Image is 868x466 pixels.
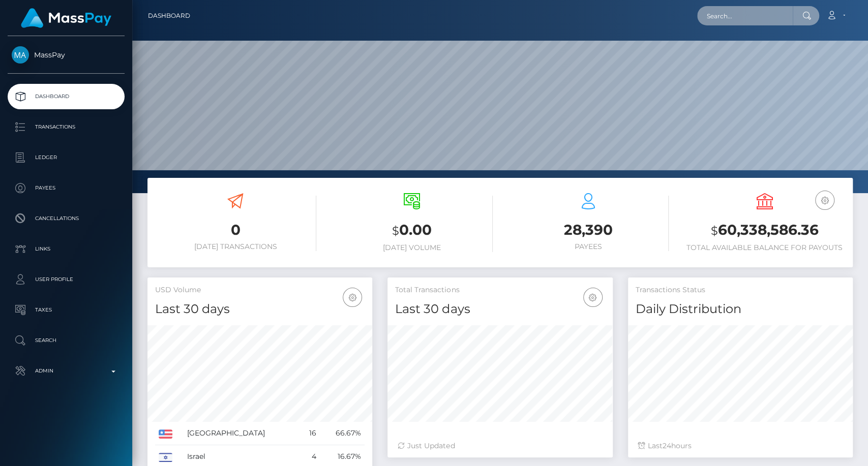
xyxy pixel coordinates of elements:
h6: [DATE] Transactions [155,242,316,251]
p: Links [12,241,121,257]
img: US.png [159,429,172,439]
a: Taxes [8,297,125,323]
h4: Last 30 days [395,300,605,318]
p: Payees [12,180,121,196]
p: Taxes [12,302,121,318]
a: Ledger [8,145,125,170]
p: Dashboard [12,89,121,104]
a: Dashboard [148,5,190,26]
h5: Total Transactions [395,285,605,295]
td: 16 [301,422,320,445]
a: Links [8,236,125,262]
td: [GEOGRAPHIC_DATA] [184,422,301,445]
div: Just Updated [398,441,602,451]
img: MassPay [12,46,29,64]
h3: 0.00 [332,220,493,241]
h4: Last 30 days [155,300,365,318]
a: Search [8,328,125,353]
img: MassPay Logo [21,8,111,28]
small: $ [392,224,399,238]
h4: Daily Distribution [636,300,845,318]
td: 66.67% [320,422,365,445]
div: Last hours [638,441,843,451]
h3: 28,390 [508,220,669,240]
small: $ [711,224,718,238]
p: Cancellations [12,211,121,226]
h6: [DATE] Volume [332,243,493,252]
span: 24 [663,441,671,450]
a: Admin [8,358,125,384]
a: Cancellations [8,206,125,231]
a: Dashboard [8,84,125,109]
p: User Profile [12,272,121,287]
input: Search... [697,6,793,25]
h6: Payees [508,242,669,251]
a: Transactions [8,114,125,140]
a: Payees [8,175,125,201]
p: Ledger [12,150,121,165]
h6: Total Available Balance for Payouts [684,243,845,252]
p: Search [12,333,121,348]
p: Transactions [12,119,121,135]
a: User Profile [8,267,125,292]
img: IL.png [159,453,172,462]
h3: 0 [155,220,316,240]
h3: 60,338,586.36 [684,220,845,241]
span: MassPay [8,50,125,59]
p: Admin [12,363,121,379]
h5: Transactions Status [636,285,845,295]
h5: USD Volume [155,285,365,295]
